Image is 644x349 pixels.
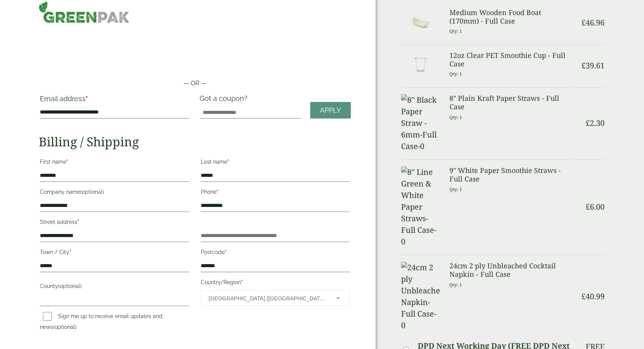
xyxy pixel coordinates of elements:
label: Sign me up to receive email updates and news [40,313,162,332]
small: Qty: 1 [449,282,462,288]
bdi: 46.96 [581,17,605,28]
label: Street address [40,217,189,230]
iframe: Secure payment button frame [39,54,351,69]
small: Qty: 1 [449,114,462,120]
label: Country/Region [201,277,350,290]
label: Town / City [40,247,189,260]
label: First name [40,156,189,169]
label: Postcode [201,247,350,260]
h3: 8" Plain Kraft Paper Straws - Full Case [449,94,571,111]
p: — OR — [39,79,351,88]
abbr: required [77,219,79,225]
span: Country/Region [201,290,350,306]
abbr: required [227,159,229,165]
bdi: 40.99 [581,291,605,302]
label: County [40,281,189,294]
h3: 12oz Clear PET Smoothie Cup - Full Case [449,51,571,68]
label: Phone [201,186,350,200]
span: £ [586,202,590,212]
span: £ [581,17,586,28]
a: Apply [310,102,351,119]
img: GreenPak Supplies [39,1,130,23]
span: (optional) [58,283,82,289]
small: Qty: 1 [449,71,462,77]
span: (optional) [53,324,77,330]
label: Got a coupon? [200,94,251,106]
bdi: 39.61 [581,60,605,71]
label: Email address [40,95,189,106]
img: 8" Black Paper Straw - 6mm-Full Case-0 [401,94,440,152]
small: Qty: 1 [449,28,462,34]
h3: 24cm 2 ply Unbleached Cocktail Napkin - Full Case [449,262,571,278]
h3: 9" White Paper Smoothie Straws - Full Case [449,166,571,183]
bdi: 2.30 [586,118,605,128]
bdi: 6.00 [586,202,605,212]
input: Sign me up to receive email updates and news(optional) [43,312,52,321]
h2: Billing / Shipping [39,134,351,149]
abbr: required [225,249,227,255]
img: 24cm 2 ply Unbleached Napkin-Full Case-0 [401,262,440,331]
span: £ [586,118,590,128]
span: United Kingdom (UK) [209,290,326,307]
label: Last name [201,156,350,169]
span: (optional) [80,189,104,195]
img: 8" Line Green & White Paper Straws-Full Case-0 [401,166,440,247]
abbr: required [241,279,243,285]
abbr: required [67,159,68,165]
span: Apply [320,106,341,115]
abbr: required [217,189,219,195]
span: £ [581,291,586,302]
label: Company name [40,186,189,200]
abbr: required [69,249,71,255]
span: £ [581,60,586,71]
h3: Medium Wooden Food Boat (170mm) - Full Case [449,8,571,25]
small: Qty: 1 [449,186,462,192]
abbr: required [85,95,88,103]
